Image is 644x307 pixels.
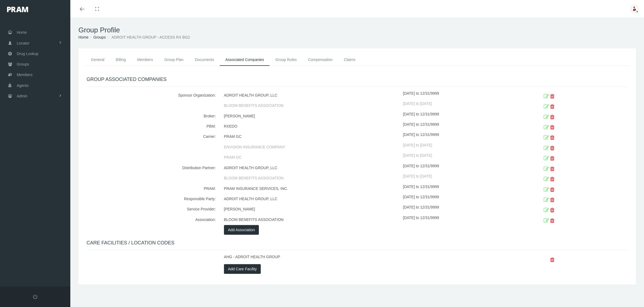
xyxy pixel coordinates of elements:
[189,54,220,66] a: Documents
[220,254,403,264] div: AHG - ADROIT HEALTH GROUP
[82,204,220,214] div: Service Provider:
[270,54,302,66] a: Group Rules
[82,90,220,101] div: Sponsor Organization:
[403,121,513,132] div: [DATE] to 12/31/9999
[220,204,403,214] div: [PERSON_NAME]
[7,7,28,12] img: PRAM_20_x_78.png
[403,184,513,194] div: [DATE] to 12/31/9999
[220,184,403,194] div: PRAM INSURANCE SERVICES, INC.
[78,26,636,34] h1: Group Profile
[82,111,220,121] div: Broker:
[82,194,220,204] div: Responsible Party:
[220,111,403,121] div: [PERSON_NAME]
[220,173,403,183] div: BLOOM BENEFITS ASSOCIATION
[403,204,513,214] div: [DATE] to 12/31/9999
[110,54,131,66] a: Billing
[82,184,220,194] div: PRAM:
[403,152,513,163] div: [DATE] to [DATE]
[403,163,513,173] div: [DATE] to 12/31/9999
[220,101,403,111] div: BLOOM BENEFITS ASSOCIATION
[87,77,628,83] h4: GROUP ASSOCIATED COMPANIES
[82,132,220,142] div: Carrier:
[220,163,403,173] div: ADROIT HEALTH GROUP, LLC
[403,142,513,152] div: [DATE] to [DATE]
[220,194,403,204] div: ADROIT HEALTH GROUP, LLC
[17,59,29,69] span: Groups
[17,70,32,80] span: Members
[403,132,513,142] div: [DATE] to 12/31/9999
[403,215,513,225] div: [DATE] to 12/31/9999
[82,215,220,225] div: Association:
[220,215,403,225] div: BLOOM BENEFITS ASSOCIATION
[220,54,270,66] a: Associated Companies
[159,54,189,66] a: Group Plan
[220,121,403,132] div: RXEDO
[17,91,28,101] span: Admin
[403,90,513,101] div: [DATE] to 12/31/9999
[17,80,29,91] span: Agents
[220,90,403,101] div: ADROIT HEALTH GROUP, LLC
[403,194,513,204] div: [DATE] to 12/31/9999
[82,163,220,173] div: Distribution Partner:
[403,101,513,111] div: [DATE] to [DATE]
[17,38,29,48] span: Locator
[403,111,513,121] div: [DATE] to 12/31/9999
[224,225,259,235] button: Add Association
[82,121,220,132] div: PBM:
[93,35,106,39] a: Groups
[220,142,403,152] div: ENVISION INSURANCE COMPANY
[131,54,158,66] a: Members
[224,264,261,274] button: Add Care Facility
[17,49,38,59] span: Drug Lookup
[87,240,628,246] h4: CARE FACILITIES / LOCATION CODES
[17,27,27,37] span: Home
[403,173,513,183] div: [DATE] to [DATE]
[630,5,639,13] img: S_Profile_Picture_701.jpg
[111,35,190,39] span: ADROIT HEALTH GROUP - ACCESS RX BG2
[220,152,403,163] div: PRAM GC
[220,132,403,142] div: PRAM GC
[85,54,110,66] a: General
[78,35,88,39] a: Home
[338,54,361,66] a: Claims
[302,54,338,66] a: Compensation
